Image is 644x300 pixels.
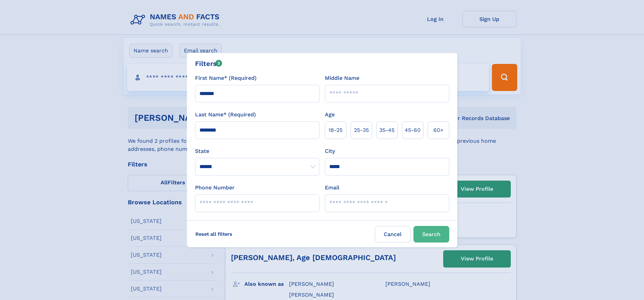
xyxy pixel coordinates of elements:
span: 45‑60 [405,126,421,134]
label: Age [325,111,335,119]
span: 25‑35 [354,126,369,134]
label: City [325,147,335,155]
label: Last Name* (Required) [195,111,256,119]
span: 35‑45 [379,126,395,134]
label: Middle Name [325,74,359,82]
label: Reset all filters [191,226,237,242]
label: First Name* (Required) [195,74,257,82]
label: State [195,147,319,155]
span: 18‑25 [329,126,342,134]
span: 60+ [433,126,444,134]
label: Phone Number [195,184,235,192]
div: Filters [195,59,222,69]
label: Cancel [375,226,411,243]
label: Email [325,184,339,192]
button: Search [413,226,449,243]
